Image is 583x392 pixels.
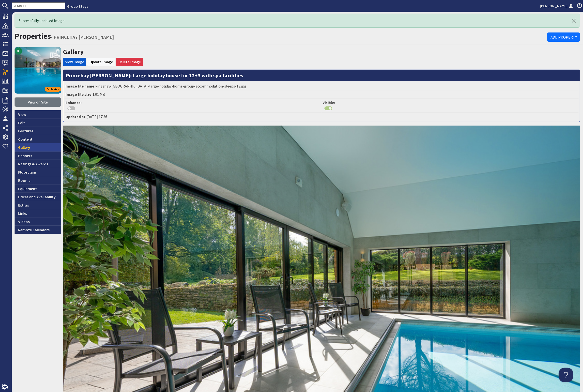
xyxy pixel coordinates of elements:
[559,368,573,382] iframe: Toggle Customer Support
[65,100,81,105] strong: Enhance:
[15,127,61,135] a: Features
[547,32,580,42] a: Add Property
[15,47,61,94] img: PRINCEHAY BARTON's icon
[67,4,88,9] a: Group Stays
[15,184,61,193] a: Equipment
[65,59,84,64] a: View Image
[15,160,61,168] a: Ratings & Awards
[15,168,61,176] a: Floorplans
[15,152,61,160] a: Banners
[15,110,61,119] a: View
[65,82,579,90] li: kingshay-[GEOGRAPHIC_DATA]-large-holiday-home-group-accommodation-sleeps-13.jpg
[323,100,335,105] strong: Visible:
[45,87,61,92] span: Exclusive
[15,201,61,209] a: Extras
[65,114,86,119] strong: Updated at:
[15,217,61,226] a: Videos
[15,31,51,41] a: Properties
[15,176,61,184] a: Rooms
[12,2,65,9] input: SEARCH
[63,48,84,56] a: Gallery
[2,384,8,390] img: staytech_i_w-64f4e8e9ee0a9c174fd5317b4b171b261742d2d393467e5bdba4413f4f884c10.svg
[65,92,92,97] strong: Image file size:
[15,48,22,54] span: 10.0
[65,90,579,99] li: 1.01 MB
[15,209,61,217] a: Links
[65,113,579,120] li: [DATE] 17:36
[15,14,580,28] div: Successfully updated Image
[15,193,61,201] a: Prices and Availability
[15,47,61,94] a: PRINCEHAY BARTON's icon10.0Exclusive
[15,135,61,143] a: Content
[540,3,574,9] a: [PERSON_NAME]
[118,59,141,64] a: Delete Image
[89,59,113,64] a: Update Image
[63,70,580,81] h3: Princehay [PERSON_NAME]: Large holiday house for 12+3 with spa facilities
[15,143,61,152] a: Gallery
[15,97,61,107] a: View on Site
[15,119,61,127] a: Edit
[65,84,95,88] strong: Image file name:
[15,226,61,234] a: Remote Calendars
[51,34,114,40] small: - PRINCEHAY [PERSON_NAME]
